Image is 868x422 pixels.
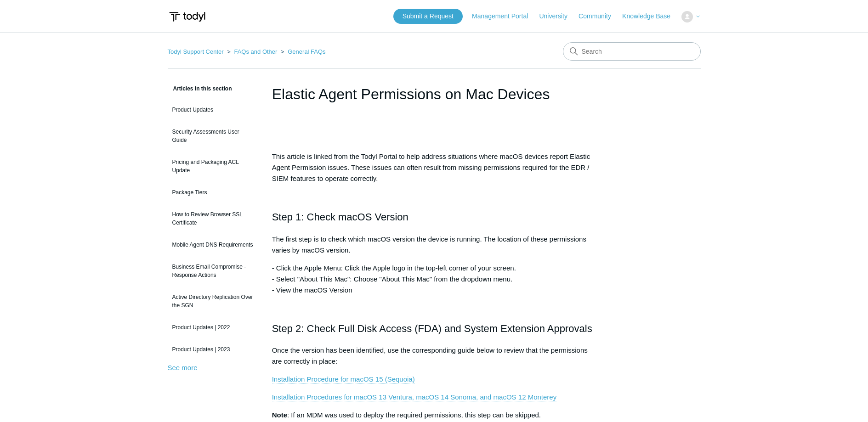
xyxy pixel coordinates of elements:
span: Articles in this section [168,85,232,92]
a: Todyl Support Center [168,48,224,55]
h1: Elastic Agent Permissions on Mac Devices [272,83,596,105]
a: Submit a Request [393,9,463,24]
li: Todyl Support Center [168,48,226,55]
li: FAQs and Other [225,48,279,55]
a: Mobile Agent DNS Requirements [168,236,258,253]
a: Community [579,11,620,21]
a: University [539,11,576,21]
a: Pricing and Packaging ACL Update [168,153,258,179]
a: General FAQs [288,48,325,55]
a: Installation Procedure for macOS 15 (Sequoia) [272,375,415,383]
strong: Note [272,411,287,419]
a: Product Updates | 2022 [168,319,258,336]
a: Knowledge Base [622,11,680,21]
img: Todyl Support Center Help Center home page [168,8,207,25]
p: The first step is to check which macOS version the device is running. The location of these permi... [272,234,596,256]
a: How to Review Browser SSL Certificate [168,206,258,231]
a: FAQs and Other [234,48,277,55]
a: Installation Procedures for macOS 13 Ventura, macOS 14 Sonoma, and macOS 12 Monterey [272,393,556,401]
p: This article is linked from the Todyl Portal to help address situations where macOS devices repor... [272,151,596,184]
a: Product Updates | 2023 [168,341,258,358]
a: See more [168,364,198,371]
p: Once the version has been identified, use the corresponding guide below to review that the permis... [272,345,596,367]
a: Active Directory Replication Over the SGN [168,288,258,314]
a: Package Tiers [168,184,258,201]
a: Business Email Compromise - Response Actions [168,258,258,284]
h2: Step 2: Check Full Disk Access (FDA) and System Extension Approvals [272,321,596,337]
li: General FAQs [279,48,326,55]
a: Security Assessments User Guide [168,123,258,149]
a: Management Portal [472,11,537,21]
h2: Step 1: Check macOS Version [272,209,596,225]
p: - Click the Apple Menu: Click the Apple logo in the top-left corner of your screen. - Select "Abo... [272,263,596,296]
p: : If an MDM was used to deploy the required permissions, this step can be skipped. [272,410,596,421]
a: Product Updates [168,101,258,118]
input: Search [563,42,701,61]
